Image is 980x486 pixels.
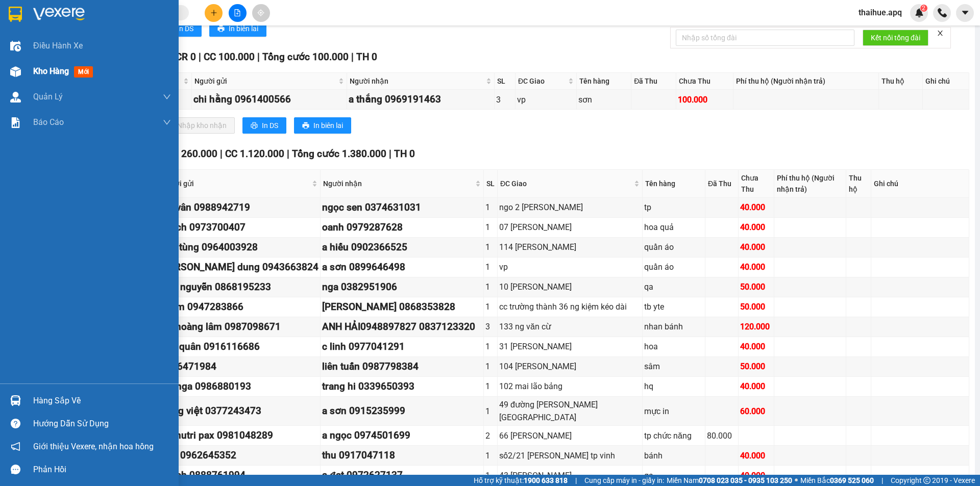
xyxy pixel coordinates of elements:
[879,73,923,90] th: Thu hộ
[351,51,354,63] span: |
[644,320,703,333] div: nhan bánh
[313,120,343,131] span: In biên lai
[322,319,482,335] div: ANH HẢI0948897827 0837123320
[740,261,772,273] div: 40.000
[194,75,336,87] span: Người gửi
[160,379,318,394] div: chị nga 0986880193
[740,320,772,333] div: 120.000
[287,148,289,160] span: |
[499,449,641,462] div: số2/21 [PERSON_NAME] tp vinh
[199,51,201,63] span: |
[11,442,20,451] span: notification
[922,5,925,12] span: 2
[830,476,874,484] strong: 0369 525 060
[485,300,496,313] div: 1
[160,319,318,335] div: cty hoàng lâm 0987098671
[518,75,566,87] span: ĐC Giao
[160,448,318,463] div: đức 0962645352
[499,261,641,273] div: vp
[485,201,496,214] div: 1
[956,4,974,22] button: caret-down
[10,66,21,77] img: warehouse-icon
[740,380,772,393] div: 40.000
[10,395,21,406] img: warehouse-icon
[33,116,64,129] span: Báo cáo
[961,8,970,17] span: caret-down
[209,20,266,37] button: printerIn biên lai
[225,148,284,160] span: CC 1.120.000
[644,261,703,273] div: quần áo
[322,403,482,419] div: a sơn 0915235999
[322,260,482,275] div: a sơn 0899646498
[394,148,415,160] span: TH 0
[33,393,171,408] div: Hàng sắp về
[631,73,676,90] th: Đã Thu
[160,339,318,354] div: anh quân 0916116686
[252,4,270,22] button: aim
[160,299,318,315] div: c tâm 0947283866
[577,73,631,90] th: Tên hàng
[257,9,264,16] span: aim
[242,117,286,134] button: printerIn DS
[739,170,774,198] th: Chưa Thu
[163,93,171,101] span: down
[160,220,318,235] div: khách 0973700407
[11,465,20,474] span: message
[644,360,703,373] div: sâm
[923,73,969,90] th: Ghi chú
[850,6,910,19] span: thaihue.apq
[158,117,235,134] button: downloadNhập kho nhận
[33,440,154,453] span: Giới thiệu Vexere, nhận hoa hồng
[500,178,632,189] span: ĐC Giao
[33,462,171,477] div: Phản hồi
[699,476,792,484] strong: 0708 023 035 - 0935 103 250
[33,39,83,52] span: Điều hành xe
[356,51,377,63] span: TH 0
[322,220,482,235] div: oanh 0979287628
[499,380,641,393] div: 102 mai lão bảng
[74,66,93,78] span: mới
[485,340,496,353] div: 1
[678,93,731,106] div: 100.000
[229,23,258,34] span: In biên lai
[485,405,496,418] div: 1
[322,428,482,443] div: a ngọc 0974501699
[774,170,846,198] th: Phí thu hộ (Người nhận trả)
[499,398,641,424] div: 49 đường [PERSON_NAME][GEOGRAPHIC_DATA]
[740,360,772,373] div: 50.000
[499,429,641,442] div: 66 [PERSON_NAME]
[322,299,482,315] div: [PERSON_NAME] 0868353828
[166,148,217,160] span: CR 260.000
[937,30,944,37] span: close
[160,428,318,443] div: cty nutri pax 0981048289
[10,92,21,103] img: warehouse-icon
[644,340,703,353] div: hoa
[578,93,629,106] div: sơn
[322,339,482,354] div: c linh 0977041291
[920,5,927,12] sup: 2
[644,241,703,253] div: quần áo
[9,7,22,22] img: logo-vxr
[871,32,920,43] span: Kết nối tổng đài
[322,379,482,394] div: trang hi 0339650393
[584,475,664,486] span: Cung cấp máy in - giấy in:
[160,403,318,419] div: trung việt 0377243473
[644,380,703,393] div: hq
[499,469,641,482] div: 43 [PERSON_NAME]
[484,170,498,198] th: SL
[881,475,883,486] span: |
[294,117,351,134] button: printerIn biên lai
[160,468,318,483] div: khách 0888761994
[644,449,703,462] div: bánh
[485,429,496,442] div: 2
[740,241,772,253] div: 40.000
[740,280,772,293] div: 50.000
[322,240,482,255] div: a hiếu 0902366525
[33,416,171,431] div: Hướng dẫn sử dụng
[160,200,318,215] div: chị vân 0988942719
[322,468,482,483] div: a đạt 0972627137
[499,241,641,253] div: 114 [PERSON_NAME]
[322,359,482,374] div: liên tuấn 0987798384
[158,20,202,37] button: printerIn DS
[292,148,386,160] span: Tổng cước 1.380.000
